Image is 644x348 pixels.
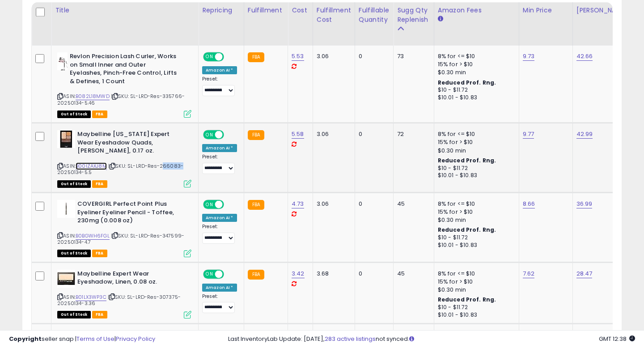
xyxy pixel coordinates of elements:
[77,270,186,289] b: Maybelline Expert Wear Eyeshadow, Linen, 0.08 oz.
[523,6,569,15] div: Min Price
[438,172,512,179] div: $10.01 - $10.83
[438,234,512,242] div: $10 - $11.72
[576,52,593,61] a: 42.66
[438,304,512,311] div: $10 - $11.72
[92,311,107,318] span: FBA
[359,270,386,278] div: 0
[438,278,512,286] div: 15% for > $10
[202,76,237,96] div: Preset:
[576,6,630,15] div: [PERSON_NAME]
[438,130,512,138] div: 8% for <= $10
[76,335,114,343] a: Terms of Use
[77,200,186,227] b: COVERGIRL Perfect Point Plus Eyeliner Eyeliner Pencil - Toffee, 230mg (0.008 oz)
[317,6,351,25] div: Fulfillment Cost
[438,311,512,319] div: $10.01 - $10.83
[523,52,535,61] a: 9.73
[57,52,191,117] div: ASIN:
[57,180,91,188] span: All listings that are currently out of stock and unavailable for purchase on Amazon
[76,162,107,170] a: B00IZAXJ8M
[70,52,178,88] b: Revlon Precision Lash Curler, Works on Small Inner and Outer Eyelashes, Pinch-Free Control, Lifts...
[228,335,635,344] div: Last InventoryLab Update: [DATE], not synced.
[202,214,237,222] div: Amazon AI *
[359,52,386,60] div: 0
[438,94,512,102] div: $10.01 - $10.83
[248,270,264,280] small: FBA
[202,144,237,152] div: Amazon AI *
[204,53,215,61] span: ON
[223,270,237,278] span: OFF
[438,242,512,249] div: $10.01 - $10.83
[57,250,91,257] span: All listings that are currently out of stock and unavailable for purchase on Amazon
[397,6,430,25] div: Sugg Qty Replenish
[599,335,635,343] span: 2025-10-8 12:38 GMT
[57,200,191,256] div: ASIN:
[438,165,512,172] div: $10 - $11.72
[438,226,496,233] b: Reduced Prof. Rng.
[248,52,264,62] small: FBA
[202,284,237,292] div: Amazon AI *
[438,208,512,216] div: 15% for > $10
[317,270,348,278] div: 3.68
[317,130,348,138] div: 3.06
[292,6,309,15] div: Cost
[57,232,184,246] span: | SKU: SL-LRD-Res-347599-20250134-4.7
[438,52,512,60] div: 8% for <= $10
[438,86,512,94] div: $10 - $11.72
[317,200,348,208] div: 3.06
[576,130,593,139] a: 42.99
[438,15,443,23] small: Amazon Fees.
[576,199,593,208] a: 36.99
[397,270,427,278] div: 45
[325,335,376,343] a: 283 active listings
[202,224,237,244] div: Preset:
[204,270,215,278] span: ON
[359,6,390,25] div: Fulfillable Quantity
[92,110,107,118] span: FBA
[202,6,240,15] div: Repricing
[438,79,496,86] b: Reduced Prof. Rng.
[438,60,512,68] div: 15% for > $10
[438,6,515,15] div: Amazon Fees
[204,201,215,208] span: ON
[292,269,305,278] a: 3.42
[394,2,434,46] th: Please note that this number is a calculation based on your required days of coverage and your ve...
[523,130,534,139] a: 9.77
[55,6,195,15] div: Title
[202,293,237,314] div: Preset:
[116,335,155,343] a: Privacy Policy
[292,199,304,208] a: 4.73
[76,232,110,240] a: B0BGWH6FGL
[292,130,304,139] a: 5.58
[397,130,427,138] div: 72
[204,131,215,139] span: ON
[359,130,386,138] div: 0
[9,335,155,344] div: seller snap | |
[438,200,512,208] div: 8% for <= $10
[57,293,181,307] span: | SKU: SL-LRD-Res-307375-20250134-3.36
[77,130,186,157] b: Maybelline [US_STATE] Expert Wear Eyeshadow Quads, [PERSON_NAME], 0.17 oz.
[57,130,191,187] div: ASIN:
[438,157,496,164] b: Reduced Prof. Rng.
[248,200,264,210] small: FBA
[576,269,593,278] a: 28.47
[57,270,191,318] div: ASIN:
[292,52,304,61] a: 5.53
[57,200,75,218] img: 21A+jHTAfRL._SL40_.jpg
[9,335,42,343] strong: Copyright
[397,52,427,60] div: 73
[57,110,91,118] span: All listings that are currently out of stock and unavailable for purchase on Amazon
[438,286,512,294] div: $0.30 min
[223,53,237,61] span: OFF
[438,216,512,224] div: $0.30 min
[359,200,386,208] div: 0
[397,200,427,208] div: 45
[317,52,348,60] div: 3.06
[57,130,75,148] img: 51jHMVeWGmL._SL40_.jpg
[438,296,496,303] b: Reduced Prof. Rng.
[438,147,512,155] div: $0.30 min
[57,311,91,318] span: All listings that are currently out of stock and unavailable for purchase on Amazon
[438,68,512,76] div: $0.30 min
[57,162,183,176] span: | SKU: SL-LRD-Res-266083-20250134-5.5
[202,66,237,74] div: Amazon AI *
[57,270,75,288] img: 41Du2Cmz3NL._SL40_.jpg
